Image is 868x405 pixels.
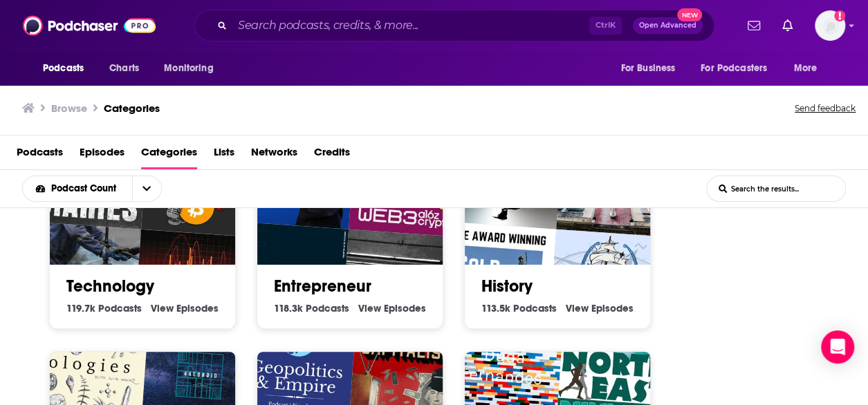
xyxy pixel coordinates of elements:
[66,302,95,314] span: 119.7k
[214,141,234,169] a: Lists
[151,302,219,314] a: View Technology Episodes
[98,302,142,314] span: Podcasts
[794,59,818,78] span: More
[589,17,622,35] span: Ctrl K
[164,59,213,78] span: Monitoring
[834,10,845,21] svg: Add a profile image
[815,10,845,41] img: User Profile
[17,141,63,169] a: Podcasts
[611,55,692,82] button: open menu
[384,302,426,314] span: Episodes
[620,59,675,78] span: For Business
[22,176,183,202] h2: Choose List sort
[566,302,634,314] a: View History Episodes
[109,59,139,78] span: Charts
[701,59,767,78] span: For Podcasters
[66,276,154,296] a: Technology
[251,141,297,169] a: Networks
[791,99,860,118] button: Send feedback
[314,141,350,169] a: Credits
[692,55,787,82] button: open menu
[274,276,371,296] a: Entrepreneur
[677,8,702,21] span: New
[639,22,696,29] span: Open Advanced
[784,55,835,82] button: open menu
[66,302,142,314] a: 119.7k Technology Podcasts
[821,330,854,364] div: Open Intercom Messenger
[132,176,161,201] button: open menu
[104,102,160,115] a: Categories
[51,102,87,115] h3: Browse
[358,302,426,314] a: View Entrepreneur Episodes
[815,10,845,41] span: Logged in as aridings
[633,17,703,34] button: Open AdvancedNew
[513,302,557,314] span: Podcasts
[815,10,845,41] button: Show profile menu
[51,184,121,194] span: Podcast Count
[306,302,349,314] span: Podcasts
[141,141,197,169] a: Categories
[154,55,231,82] button: open menu
[358,302,381,314] span: View
[481,276,533,296] a: History
[742,14,766,37] a: Show notifications dropdown
[176,302,219,314] span: Episodes
[481,302,557,314] a: 113.5k History Podcasts
[274,302,349,314] a: 118.3k Entrepreneur Podcasts
[274,302,303,314] span: 118.3k
[23,12,156,39] img: Podchaser - Follow, Share and Rate Podcasts
[33,55,102,82] button: open menu
[100,55,147,82] a: Charts
[43,59,84,78] span: Podcasts
[591,302,634,314] span: Episodes
[481,302,510,314] span: 113.5k
[151,302,174,314] span: View
[23,184,132,194] button: open menu
[232,15,589,37] input: Search podcasts, credits, & more...
[777,14,798,37] a: Show notifications dropdown
[80,141,124,169] a: Episodes
[194,10,714,41] div: Search podcasts, credits, & more...
[566,302,589,314] span: View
